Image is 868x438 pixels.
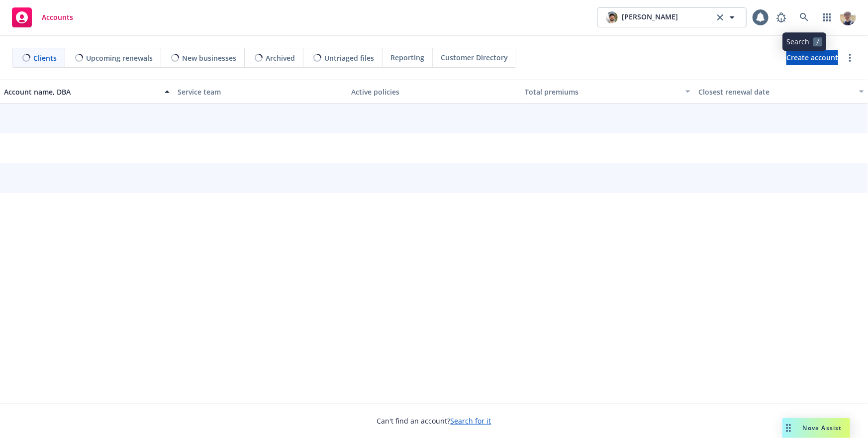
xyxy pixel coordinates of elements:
span: Untriaged files [324,53,374,63]
div: Total premiums [525,87,679,97]
button: Nova Assist [782,418,850,438]
a: Switch app [817,7,837,27]
a: Search [794,7,814,27]
span: Archived [266,53,295,63]
button: Closest renewal date [694,80,868,104]
span: Customer Directory [441,52,508,63]
button: Total premiums [521,80,694,104]
span: New businesses [182,53,236,63]
span: Clients [33,53,57,63]
a: Create account [786,50,838,65]
button: Active policies [347,80,521,104]
div: Drag to move [782,418,795,438]
div: Active policies [351,87,517,97]
img: photo [606,11,618,23]
button: Service team [174,80,347,104]
span: Accounts [42,13,73,21]
span: Can't find an account? [377,416,491,426]
span: Upcoming renewals [86,53,153,63]
a: Search for it [451,416,491,426]
a: Report a Bug [772,7,791,27]
a: clear selection [714,11,726,23]
div: Account name, DBA [4,87,159,97]
img: photo [840,9,856,25]
div: Service team [178,87,343,97]
span: Nova Assist [803,424,842,432]
button: photo[PERSON_NAME]clear selection [597,7,747,27]
a: more [844,52,856,64]
span: Reporting [390,52,424,63]
a: Accounts [8,3,77,31]
span: Create account [786,48,838,67]
div: Closest renewal date [698,87,853,97]
span: [PERSON_NAME] [622,11,678,23]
